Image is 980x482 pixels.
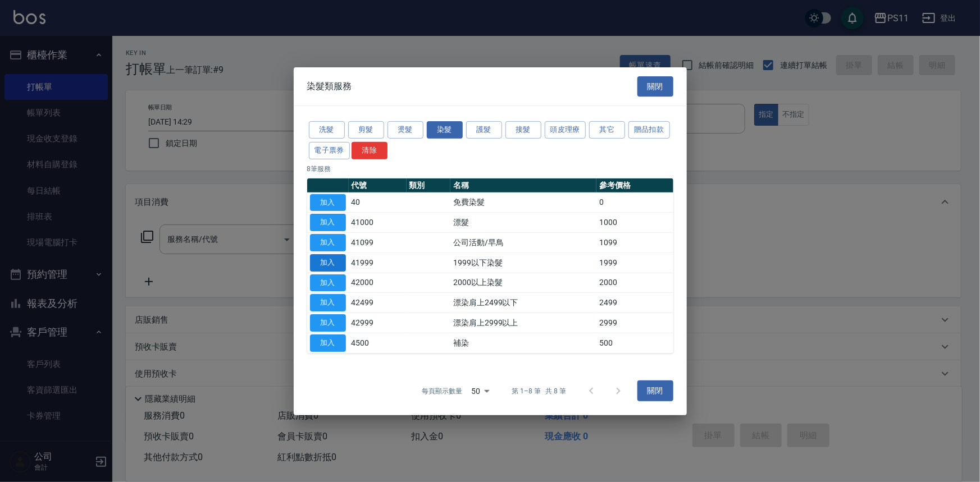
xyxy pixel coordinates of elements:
td: 0 [596,192,673,213]
button: 清除 [352,142,388,159]
th: 代號 [349,178,407,192]
p: 第 1–8 筆 共 8 筆 [512,386,566,396]
p: 8 筆服務 [307,163,673,173]
td: 40 [349,192,407,213]
td: 4500 [349,333,407,353]
td: 41999 [349,253,407,273]
td: 500 [596,333,673,353]
span: 染髮類服務 [307,81,352,92]
th: 類別 [407,178,451,192]
th: 名稱 [450,178,596,192]
td: 2000以上染髮 [450,273,596,293]
p: 每頁顯示數量 [422,386,462,396]
td: 41099 [349,232,407,253]
button: 洗髮 [309,121,345,139]
td: 2499 [596,293,673,313]
button: 加入 [310,254,346,272]
td: 1099 [596,232,673,253]
td: 1999 [596,253,673,273]
button: 燙髮 [388,121,423,139]
button: 其它 [589,121,625,139]
td: 1999以下染髮 [450,253,596,273]
button: 染髮 [427,121,463,139]
td: 補染 [450,333,596,353]
td: 42000 [349,273,407,293]
th: 參考價格 [596,178,673,192]
td: 41000 [349,213,407,233]
button: 加入 [310,334,346,352]
td: 免費染髮 [450,192,596,213]
button: 加入 [310,194,346,211]
td: 漂髮 [450,213,596,233]
button: 關閉 [637,76,673,97]
button: 加入 [310,294,346,311]
button: 加入 [310,314,346,332]
button: 加入 [310,274,346,291]
button: 贈品扣款 [628,121,670,139]
button: 關閉 [637,380,673,401]
td: 42999 [349,313,407,333]
td: 公司活動/早鳥 [450,232,596,253]
td: 2999 [596,313,673,333]
td: 42499 [349,293,407,313]
button: 加入 [310,234,346,251]
button: 加入 [310,214,346,231]
div: 50 [467,375,494,406]
button: 頭皮理療 [545,121,586,139]
button: 剪髮 [348,121,384,139]
button: 護髮 [466,121,502,139]
button: 接髮 [505,121,541,139]
td: 1000 [596,213,673,233]
td: 漂染肩上2999以上 [450,313,596,333]
td: 漂染肩上2499以下 [450,293,596,313]
td: 2000 [596,273,673,293]
button: 電子票券 [309,142,350,159]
